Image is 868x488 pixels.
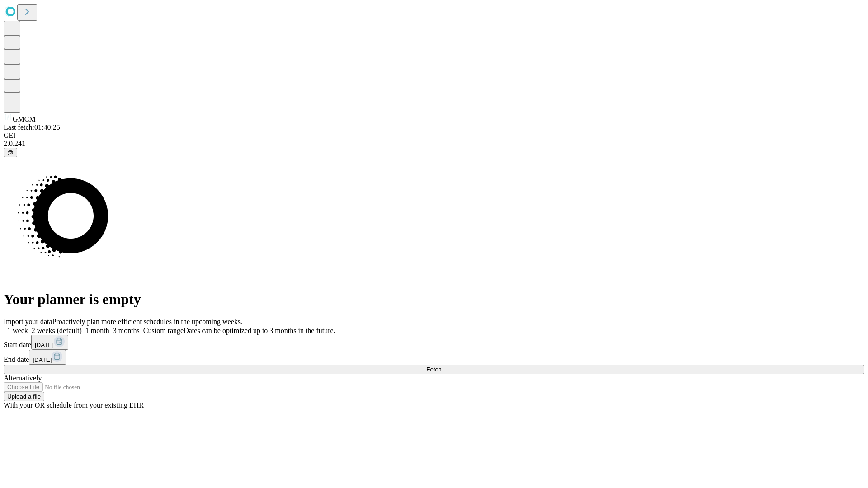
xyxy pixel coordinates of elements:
[7,149,14,156] span: @
[4,140,864,148] div: 2.0.241
[143,327,184,334] span: Custom range
[4,365,864,374] button: Fetch
[4,148,17,157] button: @
[35,342,54,348] span: [DATE]
[4,291,864,308] h1: Your planner is empty
[31,335,68,350] button: [DATE]
[4,123,60,131] span: Last fetch: 01:40:25
[32,327,82,334] span: 2 weeks (default)
[4,350,864,365] div: End date
[4,374,42,382] span: Alternatively
[4,401,144,409] span: With your OR schedule from your existing EHR
[4,318,52,325] span: Import your data
[85,327,109,334] span: 1 month
[113,327,140,334] span: 3 months
[426,366,441,373] span: Fetch
[33,357,52,363] span: [DATE]
[7,327,28,334] span: 1 week
[13,115,36,123] span: GMCM
[29,350,66,365] button: [DATE]
[4,335,864,350] div: Start date
[52,318,242,325] span: Proactively plan more efficient schedules in the upcoming weeks.
[4,131,864,140] div: GEI
[184,327,335,334] span: Dates can be optimized up to 3 months in the future.
[4,392,44,401] button: Upload a file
